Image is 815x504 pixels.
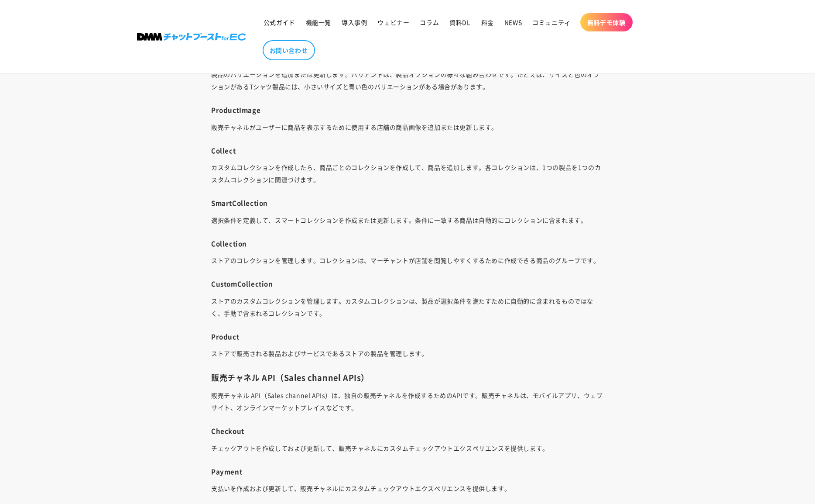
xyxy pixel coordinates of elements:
[414,13,444,31] a: コラム
[587,18,626,26] span: 無料デモ体験
[211,427,604,435] h4: Checkout
[336,13,372,31] a: 導入事例
[481,18,494,26] span: 料金
[301,13,336,31] a: 機能一覧
[263,40,315,60] a: お問い合わせ
[211,214,604,226] p: 選択条件を定義して、スマートコレクションを作成または更新します。条件に一致する商品は自動的にコレクションに含まれます。
[211,254,604,266] p: ストアのコレクションを管理します。コレクションは、マーチャントが店舗を閲覧しやすくするために作成できる商品のグループです。
[211,442,604,454] p: チェックアウトを作成しておよび更新して、販売チャネルにカスタムチェックアウトエクスペリエンスを提供します。
[211,121,604,133] p: 販売チャネルがユーザーに商品を表示するために使用する店舗の商品画像を追加または更新します。
[211,467,604,476] h4: Payment
[211,295,604,319] p: ストアのカスタムコレクションを管理します。カスタムコレクションは、製品が選択条件を満たすために自動的に含まれるものではなく、手動で含まれるコレクションです。
[372,13,414,31] a: ウェビナー
[504,18,522,26] span: NEWS
[499,13,527,31] a: NEWS
[264,18,295,26] span: 公式ガイド
[449,18,470,26] span: 資料DL
[211,106,604,114] h4: ProductImage
[377,18,409,26] span: ウェビナー
[270,46,308,54] span: お問い合わせ
[211,68,604,93] p: 製品のバリエーションを追加または更新します。バリアントは、製品オプションの様々な組み合わせです。たとえば、サイズと色のオプションがあるTシャツ製品には、小さいサイズと青い色のバリエーションがある...
[211,161,604,186] p: カスタムコレクションを作成したら、商品ごとのコレクションを作成して、商品を追加します。各コレクションは、1つの製品を1つのカスタムコレクションに関連づけます。
[211,280,604,288] h4: CustomCollection
[211,389,604,414] p: 販売チャネル API（Sales channel APIs）は、独自の販売チャネルを作成するためのAPIです。販売チャネルは、モバイルアプリ、ウェブサイト、オンラインマーケットプレイスなどです。
[211,199,604,207] h4: SmartCollection
[211,482,604,494] p: 支払いを作成および更新して、販売チャネルにカスタムチェックアウトエクスペリエンスを提供します。
[476,13,499,31] a: 料金
[532,18,571,26] span: コミュニティ
[211,372,369,383] span: 販売チャネル API（Sales channel APIs）
[444,13,476,31] a: 資料DL
[342,18,367,26] span: 導入事例
[258,13,301,31] a: 公式ガイド
[211,332,604,341] h4: Product
[420,18,439,26] span: コラム
[211,239,604,248] h4: Collection
[580,13,633,31] a: 無料デモ体験
[211,347,604,359] p: ストアで販売される製品およびサービスであるストアの製品を管理します。
[306,18,331,26] span: 機能一覧
[137,33,246,41] img: 株式会社DMM Boost
[527,13,576,31] a: コミュニティ
[211,146,604,155] h4: Collect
